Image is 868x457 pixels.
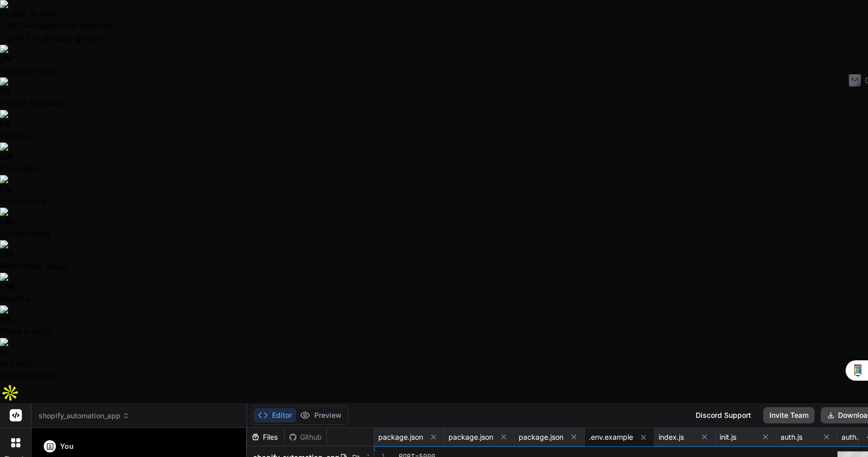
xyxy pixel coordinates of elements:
h6: You [60,441,74,451]
span: auth.js [781,432,802,442]
span: .env.example [589,432,633,442]
span: package.json [378,432,423,442]
span: init.js [720,432,736,442]
span: package.json [448,432,493,442]
button: Invite Team [763,407,815,423]
span: package.json [519,432,563,442]
span: shopify_automation_app [39,411,130,421]
span: index.js [659,432,684,442]
div: Files [247,432,284,442]
span: auth.js [842,432,863,442]
div: Discord Support [690,407,757,423]
button: Preview [296,408,346,422]
div: Github [285,432,326,442]
button: Editor [254,408,296,422]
